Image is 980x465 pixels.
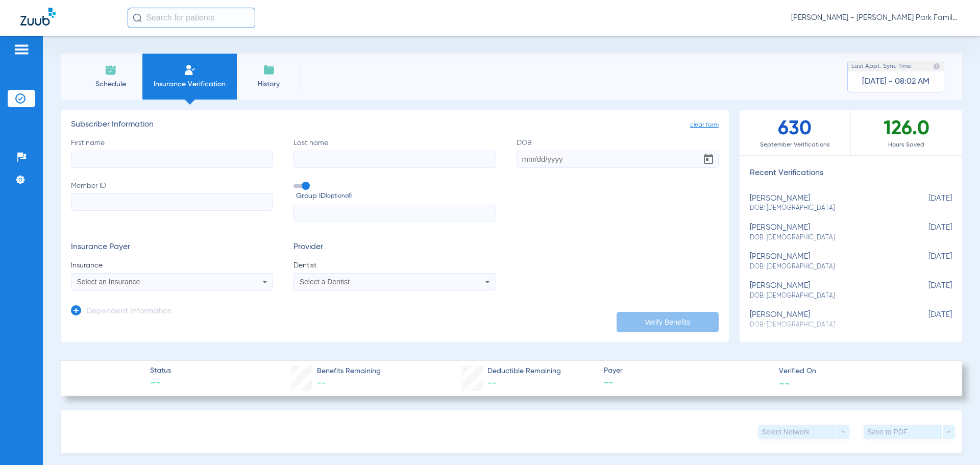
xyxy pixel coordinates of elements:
span: Deductible Remaining [487,366,561,377]
div: 630 [740,110,851,155]
input: DOBOpen calendar [517,151,719,168]
label: First name [71,138,273,168]
span: Insurance [71,260,273,271]
span: [DATE] [901,281,952,300]
label: DOB [517,138,719,168]
img: History [263,64,275,76]
h3: Provider [293,242,496,253]
span: Payer [604,365,770,376]
span: [DATE] [901,252,952,271]
span: History [244,79,293,89]
span: -- [779,378,790,388]
span: Hours Saved [851,140,962,150]
h3: Recent Verifications [740,168,962,179]
span: DOB: [DEMOGRAPHIC_DATA] [750,204,901,213]
span: -- [150,377,171,391]
div: 126.0 [851,110,962,155]
span: [PERSON_NAME] - [PERSON_NAME] Park Family Dentistry [791,13,960,23]
input: Search for patients [128,8,255,28]
div: [PERSON_NAME] [750,252,901,271]
img: Zuub Logo [20,8,56,26]
span: Status [150,365,171,376]
span: September Verifications [740,140,850,150]
img: last sync help info [933,63,940,70]
div: [PERSON_NAME] [750,223,901,242]
div: [PERSON_NAME] [750,194,901,213]
img: hamburger-icon [13,43,30,56]
span: Verified On [779,366,945,377]
input: First name [71,151,273,168]
span: Group ID [296,191,496,202]
span: -- [487,379,497,388]
span: Select a Dentist [300,278,350,286]
span: Dentist [293,260,496,271]
span: Benefits Remaining [317,366,381,377]
div: [PERSON_NAME] [750,310,901,329]
button: Open calendar [698,149,719,169]
input: Member ID [71,193,273,211]
small: (optional) [326,191,352,202]
h3: Dependent Information [86,307,172,317]
span: Schedule [86,79,135,89]
button: Verify Benefits [617,312,719,332]
h3: Insurance Payer [71,242,273,253]
span: -- [317,379,326,388]
span: Insurance Verification [150,79,229,89]
span: DOB: [DEMOGRAPHIC_DATA] [750,262,901,272]
h3: Subscriber Information [71,120,719,130]
label: Member ID [71,181,273,223]
span: -- [604,377,770,389]
label: Last name [293,138,496,168]
div: [PERSON_NAME] [750,281,901,300]
img: Search Icon [133,13,142,22]
span: Last Appt. Sync Time: [851,61,913,71]
input: Last name [293,151,496,168]
img: Schedule [105,64,117,76]
span: Select an Insurance [77,278,140,286]
span: clear form [690,120,719,130]
span: DOB: [DEMOGRAPHIC_DATA] [750,233,901,242]
span: [DATE] [901,223,952,242]
span: [DATE] [901,310,952,329]
span: DOB: [DEMOGRAPHIC_DATA] [750,291,901,301]
span: [DATE] [901,194,952,213]
span: [DATE] - 08:02 AM [862,77,929,87]
img: Manual Insurance Verification [184,64,196,76]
